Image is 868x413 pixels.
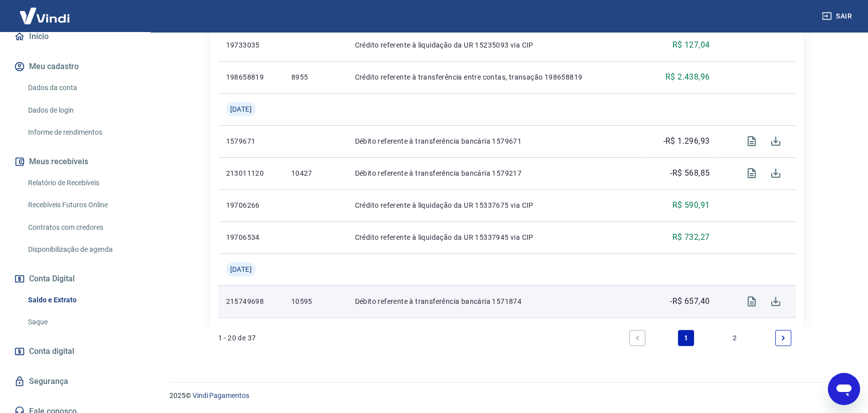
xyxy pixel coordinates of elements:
span: Visualizar [740,161,764,185]
p: 2025 © [169,390,844,401]
span: Download [764,129,788,153]
p: 19706266 [226,200,275,210]
button: Meus recebíveis [12,151,138,173]
p: 19706534 [226,232,275,242]
img: Vindi [12,1,77,31]
p: 10427 [291,168,339,178]
a: Page 1 is your current page [678,330,694,346]
a: Page 2 [727,330,743,346]
a: Dados de login [24,100,138,121]
p: Débito referente à transferência bancária 1571874 [355,296,634,306]
p: Crédito referente à liquidação da UR 15235093 via CIP [355,40,634,50]
a: Segurança [12,370,138,392]
a: Informe de rendimentos [24,122,138,143]
span: Download [764,289,788,313]
p: 215749698 [226,296,275,306]
p: R$ 732,27 [672,231,710,243]
p: -R$ 1.296,93 [663,135,710,147]
ul: Pagination [625,326,796,350]
p: Crédito referente à liquidação da UR 15337675 via CIP [355,200,634,210]
a: Conta digital [12,340,138,362]
span: Visualizar [740,289,764,313]
p: -R$ 657,40 [670,295,710,307]
span: Visualizar [740,129,764,153]
p: 1 - 20 de 37 [218,333,256,343]
span: Download [764,161,788,185]
p: 8955 [291,72,339,82]
p: Débito referente à transferência bancária 1579671 [355,136,634,146]
p: R$ 127,04 [672,39,710,51]
button: Meu cadastro [12,56,138,78]
a: Previous page [629,330,645,346]
p: 198658819 [226,72,275,82]
button: Sair [820,7,856,26]
a: Recebíveis Futuros Online [24,195,138,215]
a: Início [12,26,138,48]
p: 10595 [291,296,339,306]
iframe: Botão para abrir a janela de mensagens [828,373,860,405]
a: Disponibilização de agenda [24,239,138,260]
span: Conta digital [29,344,74,358]
p: Débito referente à transferência bancária 1579217 [355,168,634,178]
a: Next page [775,330,791,346]
p: R$ 590,91 [672,199,710,211]
button: Conta Digital [12,268,138,290]
p: Crédito referente à liquidação da UR 15337945 via CIP [355,232,634,242]
span: [DATE] [230,264,252,274]
a: Saldo e Extrato [24,290,138,310]
p: 213011120 [226,168,275,178]
p: Crédito referente à transferência entre contas, transação 198658819 [355,72,634,82]
a: Relatório de Recebíveis [24,173,138,193]
p: 19733035 [226,40,275,50]
p: -R$ 568,85 [670,167,710,179]
p: 1579671 [226,136,275,146]
a: Vindi Pagamentos [193,391,249,399]
a: Saque [24,312,138,332]
span: [DATE] [230,104,252,114]
p: R$ 2.438,96 [665,71,710,83]
a: Dados da conta [24,78,138,98]
a: Contratos com credores [24,217,138,238]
